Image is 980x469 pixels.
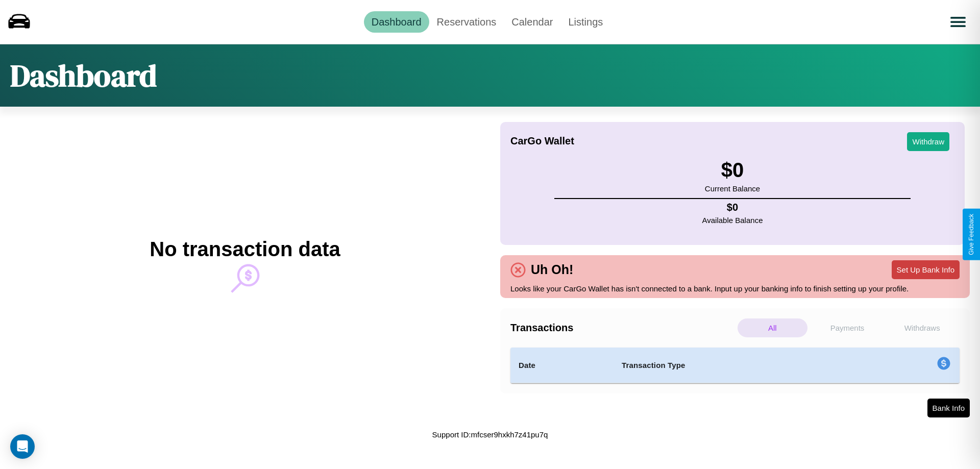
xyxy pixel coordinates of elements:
a: Dashboard [364,11,429,33]
a: Calendar [504,11,560,33]
p: Current Balance [705,182,760,195]
h1: Dashboard [10,55,157,96]
h4: Uh Oh! [526,262,578,277]
a: Reservations [429,11,504,33]
p: Available Balance [702,213,763,227]
h4: Transactions [510,322,735,334]
p: Support ID: mfcser9hxkh7z41pu7q [432,428,548,441]
button: Bank Info [927,399,970,417]
h4: $ 0 [702,202,763,213]
h3: $ 0 [705,159,760,182]
p: Looks like your CarGo Wallet has isn't connected to a bank. Input up your banking info to finish ... [510,282,960,295]
a: Listings [560,11,610,33]
p: All [738,318,807,337]
button: Set Up Bank Info [892,260,960,279]
h4: Date [519,359,605,372]
button: Withdraw [907,132,949,151]
button: Open menu [944,8,972,36]
table: simple table [510,348,960,383]
p: Payments [813,318,883,337]
div: Give Feedback [968,214,975,255]
div: Open Intercom Messenger [10,434,35,459]
h4: CarGo Wallet [510,135,574,147]
p: Withdraws [887,318,957,337]
h2: No transaction data [150,238,340,261]
h4: Transaction Type [622,359,853,372]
